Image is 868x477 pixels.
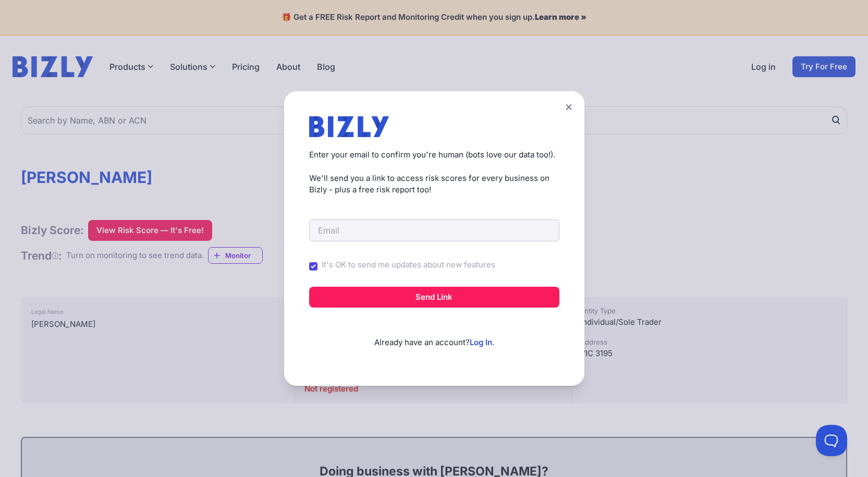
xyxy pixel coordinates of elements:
a: Log In [470,337,492,347]
input: Email [309,219,559,241]
label: It's OK to send me updates about new features [322,259,495,271]
iframe: Toggle Customer Support [816,425,847,456]
p: Already have an account? . [309,320,559,349]
img: bizly_logo.svg [309,116,389,137]
button: Send Link [309,287,559,308]
p: Enter your email to confirm you're human (bots love our data too!). [309,149,559,161]
p: We'll send you a link to access risk scores for every business on Bizly - plus a free risk report... [309,173,559,196]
